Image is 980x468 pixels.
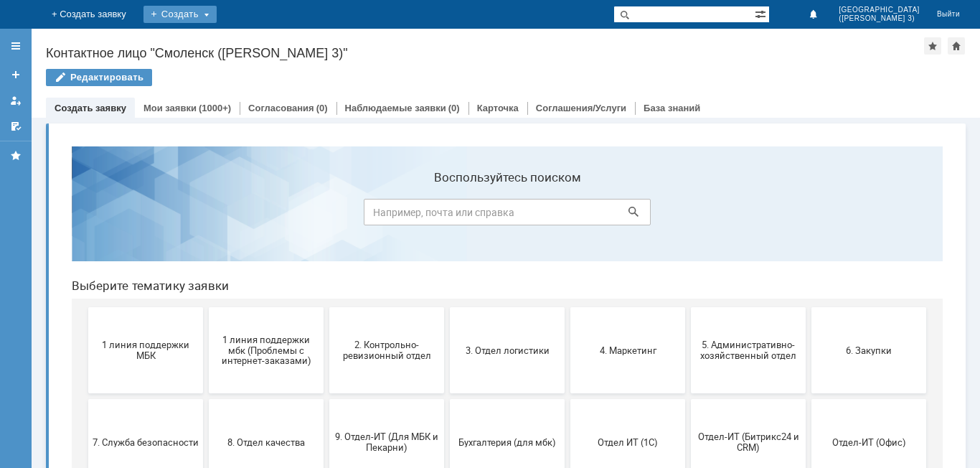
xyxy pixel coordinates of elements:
span: 4. Маркетинг [514,210,621,220]
div: (0) [448,103,460,113]
span: Финансовый отдел [32,393,138,404]
button: Отдел-ИТ (Офис) [751,264,866,350]
span: 7. Служба безопасности [32,301,138,312]
a: Соглашения/Услуги [536,103,626,113]
span: 1 линия поддержки МБК [32,205,138,226]
span: 3. Отдел логистики [394,210,500,220]
button: 3. Отдел логистики [390,172,504,258]
span: 9. Отдел-ИТ (Для МБК и Пекарни) [273,296,380,318]
div: Добавить в избранное [924,37,941,55]
button: 9. Отдел-ИТ (Для МБК и Пекарни) [269,264,384,350]
span: 1 линия поддержки мбк (Проблемы с интернет-заказами) [153,199,259,231]
a: Создать заявку [4,63,27,86]
div: Создать [143,6,217,23]
span: 5. Административно-хозяйственный отдел [635,205,741,226]
button: Финансовый отдел [28,356,143,442]
button: 2. Контрольно-ревизионный отдел [269,172,384,258]
button: 4. Маркетинг [510,172,625,258]
span: Отдел-ИТ (Битрикс24 и CRM) [635,296,741,318]
span: Отдел ИТ (1С) [514,301,621,312]
button: [PERSON_NAME]. Услуги ИТ для МБК (оформляет L1) [390,356,504,442]
a: Создать заявку [55,103,126,113]
a: Наблюдаемые заявки [345,103,446,113]
span: не актуален [514,393,621,404]
span: Это соглашение не активно! [273,388,380,410]
div: (0) [316,103,328,113]
button: Отдел-ИТ (Битрикс24 и CRM) [631,264,745,350]
a: Мои заявки [143,103,197,113]
span: [PERSON_NAME]. Услуги ИТ для МБК (оформляет L1) [394,383,500,415]
div: Контактное лицо "Смоленск ([PERSON_NAME] 3)" [46,46,924,60]
div: (1000+) [199,103,231,113]
button: 7. Служба безопасности [28,264,143,350]
input: Например, почта или справка [303,64,590,90]
a: Мои заявки [4,89,27,112]
button: Франчайзинг [149,356,263,442]
span: 8. Отдел качества [153,301,259,312]
span: Расширенный поиск [755,6,769,20]
a: Карточка [477,103,519,113]
a: Мои согласования [4,115,27,138]
button: 8. Отдел качества [149,264,263,350]
button: 1 линия поддержки мбк (Проблемы с интернет-заказами) [149,172,263,258]
span: [GEOGRAPHIC_DATA] [839,6,920,14]
div: Сделать домашней страницей [948,37,965,55]
a: База знаний [644,103,700,113]
a: Согласования [248,103,314,113]
label: Воспользуйтесь поиском [303,35,590,50]
button: 6. Закупки [751,172,866,258]
span: Франчайзинг [153,393,259,404]
span: 6. Закупки [755,210,862,220]
span: ([PERSON_NAME] 3) [839,14,920,23]
span: Бухгалтерия (для мбк) [394,301,500,312]
span: Отдел-ИТ (Офис) [755,301,862,312]
span: 2. Контрольно-ревизионный отдел [273,205,380,226]
header: Выберите тематику заявки [11,144,882,158]
button: не актуален [510,356,625,442]
button: 1 линия поддержки МБК [28,172,143,258]
button: Отдел ИТ (1С) [510,264,625,350]
button: Это соглашение не активно! [269,356,384,442]
button: Бухгалтерия (для мбк) [390,264,504,350]
button: 5. Административно-хозяйственный отдел [631,172,745,258]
